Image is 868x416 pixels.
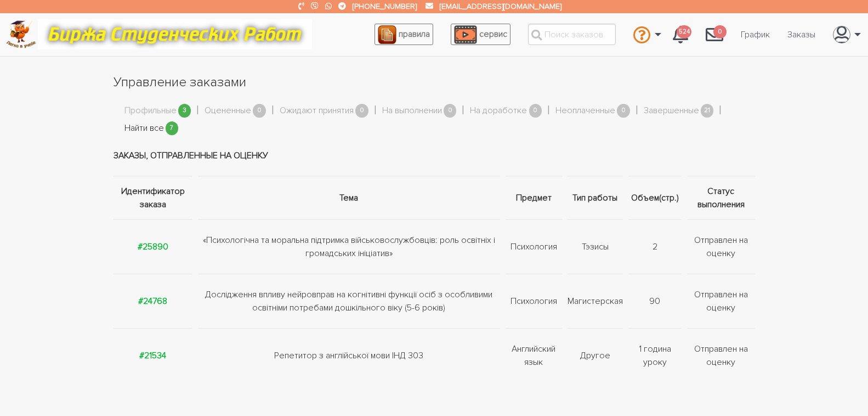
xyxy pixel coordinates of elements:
[503,176,565,220] th: Предмет
[195,274,503,329] td: Дослідження впливу нейровправ на когнітивні функції осіб з особливими освітніми потребами дошкіль...
[617,104,630,118] span: 0
[38,19,312,49] img: motto-12e01f5a76059d5f6a28199ef077b1f78e012cfde436ab5cf1d4517935686d32.gif
[713,25,727,39] span: 0
[529,104,542,118] span: 0
[124,121,164,136] a: Найти все
[732,24,779,45] a: График
[684,176,755,220] th: Статус выполнения
[684,329,755,383] td: Отправлен на оценку
[166,121,179,135] span: 7
[684,274,755,329] td: Отправлен на оценку
[555,104,615,118] a: Неоплаченные
[565,176,626,220] th: Тип работы
[697,20,732,49] a: 0
[779,24,824,45] a: Заказы
[503,274,565,329] td: Психология
[280,104,354,118] a: Ожидают принятия
[626,274,684,329] td: 90
[503,220,565,274] td: Психология
[6,20,36,48] img: logo-c4363faeb99b52c628a42810ed6dfb4293a56d4e4775eb116515dfe7f33672af.png
[626,176,684,220] th: Объем(стр.)
[565,329,626,383] td: Другое
[444,104,457,118] span: 0
[451,24,510,45] a: сервис
[565,274,626,329] td: Магистерская
[440,2,561,11] a: [EMAIL_ADDRESS][DOMAIN_NAME]
[378,25,396,44] img: agreement_icon-feca34a61ba7f3d1581b08bc946b2ec1ccb426f67415f344566775c155b7f62c.png
[205,104,251,118] a: Оцененные
[138,296,167,307] a: #24768
[114,135,755,176] td: Заказы, отправленные на оценку
[664,20,697,49] a: 524
[114,176,195,220] th: Идентификатор заказа
[138,241,168,252] a: #25890
[253,104,266,118] span: 0
[375,24,433,45] a: правила
[470,104,527,118] a: На доработке
[479,29,507,40] span: сервис
[701,104,714,118] span: 21
[684,220,755,274] td: Отправлен на оценку
[178,104,191,118] span: 3
[399,29,430,40] span: правила
[382,104,442,118] a: На выполнении
[195,220,503,274] td: «Психологічна та моральна підтримка військовослужбовців: роль освітніх і громадських ініціатив»
[124,104,177,118] a: Профильные
[644,104,699,118] a: Завершенные
[454,25,477,44] img: play_icon-49f7f135c9dc9a03216cfdbccbe1e3994649169d890fb554cedf0eac35a01ba8.png
[355,104,368,118] span: 0
[114,73,755,92] h1: Управление заказами
[353,2,417,11] a: [PHONE_NUMBER]
[677,25,691,39] span: 524
[503,329,565,383] td: Английский язык
[626,329,684,383] td: 1 година уроку
[528,24,616,45] input: Поиск заказов
[195,176,503,220] th: Тема
[139,350,166,361] a: #21534
[626,220,684,274] td: 2
[565,220,626,274] td: Тэзисы
[195,329,503,383] td: Репетитор з англійської мови ІНД 303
